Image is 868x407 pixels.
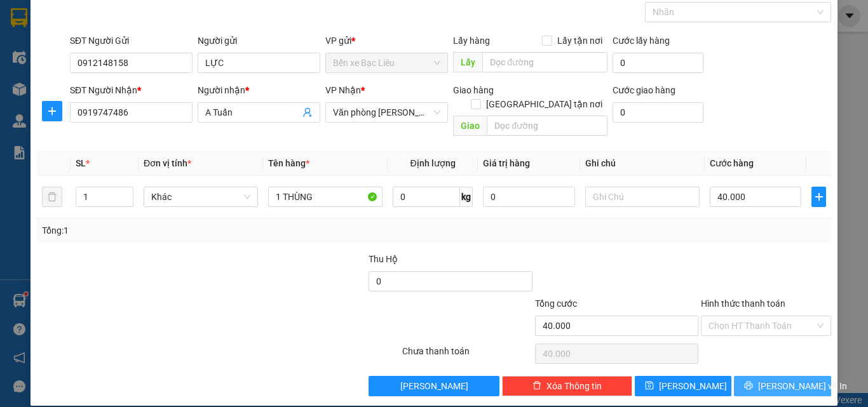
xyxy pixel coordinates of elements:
div: Chưa thanh toán [401,344,534,366]
label: Cước giao hàng [613,85,675,95]
li: 85 [PERSON_NAME] [6,28,242,44]
span: Lấy [453,52,482,72]
label: Cước lấy hàng [613,36,670,46]
span: phone [73,46,83,57]
div: VP gửi [325,34,448,48]
span: [PERSON_NAME] và In [758,379,847,393]
span: Đơn vị tính [144,158,191,168]
span: [GEOGRAPHIC_DATA] tận nơi [481,97,607,111]
span: printer [744,381,753,391]
span: user-add [302,107,313,117]
span: Định lượng [410,158,455,168]
span: Lấy tận nơi [552,34,607,48]
div: Người nhận [198,83,320,97]
span: Văn phòng Hồ Chí Minh [333,103,440,122]
label: Hình thức thanh toán [701,298,785,309]
span: environment [73,30,83,41]
div: Người gửi [198,34,320,48]
b: [PERSON_NAME] [73,8,180,24]
span: [PERSON_NAME] [659,379,727,393]
span: SL [76,158,86,168]
input: Dọc đường [482,52,607,72]
button: deleteXóa Thông tin [502,376,632,396]
button: plus [811,187,826,207]
th: Ghi chú [580,151,705,176]
span: save [645,381,654,391]
input: VD: Bàn, Ghế [268,187,383,207]
span: Tên hàng [268,158,309,168]
div: SĐT Người Nhận [70,83,193,97]
div: SĐT Người Gửi [70,34,193,48]
span: kg [460,187,473,207]
span: Bến xe Bạc Liêu [333,53,440,72]
span: Xóa Thông tin [546,379,602,393]
button: plus [42,101,62,121]
span: [PERSON_NAME] [400,379,468,393]
span: plus [43,106,62,116]
span: Giá trị hàng [483,158,530,168]
button: save[PERSON_NAME] [635,376,732,396]
span: Lấy hàng [453,36,490,46]
span: Giao hàng [453,85,494,95]
input: Dọc đường [487,116,607,136]
div: Tổng: 1 [42,224,336,237]
li: 02839.63.63.63 [6,44,242,60]
span: plus [812,192,825,202]
input: 0 [483,187,574,207]
button: printer[PERSON_NAME] và In [734,376,831,396]
input: Cước lấy hàng [613,53,703,73]
span: VP Nhận [325,85,361,95]
b: GỬI : Bến xe Bạc Liêu [6,79,174,100]
button: delete [42,187,62,207]
span: Khác [151,187,250,206]
span: Cước hàng [710,158,754,168]
span: Giao [453,116,487,136]
input: Ghi Chú [585,187,700,207]
span: delete [532,381,541,391]
button: [PERSON_NAME] [369,376,499,396]
input: Cước giao hàng [613,102,703,123]
span: Thu Hộ [369,254,398,264]
span: Tổng cước [535,298,577,309]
